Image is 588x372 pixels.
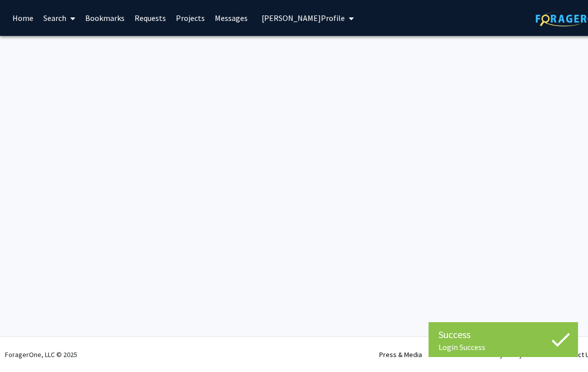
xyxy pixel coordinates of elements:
[7,0,38,35] a: Home
[38,0,80,35] a: Search
[379,350,422,359] a: Press & Media
[171,0,210,35] a: Projects
[439,327,568,342] div: Success
[80,0,130,35] a: Bookmarks
[5,337,77,372] div: ForagerOne, LLC © 2025
[210,0,253,35] a: Messages
[262,13,345,23] span: [PERSON_NAME] Profile
[439,342,568,352] div: Login Success
[130,0,171,35] a: Requests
